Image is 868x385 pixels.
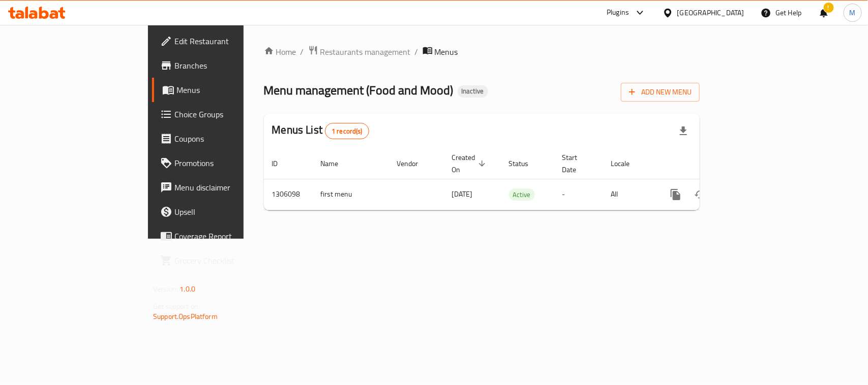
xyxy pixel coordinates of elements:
span: Inactive [458,87,488,95]
div: Plugins [607,7,629,19]
td: first menu [313,179,389,210]
a: Menu disclaimer [152,175,293,200]
span: Choice Groups [174,108,285,120]
div: Total records count [325,123,369,139]
span: [DATE] [452,187,473,201]
span: 1.0.0 [179,282,195,296]
div: Inactive [458,85,488,98]
button: more [664,182,688,207]
span: Promotions [174,157,285,169]
a: Branches [152,53,293,78]
td: - [554,179,603,210]
span: Status [509,157,542,170]
h2: Menus List [272,122,369,139]
span: Branches [174,59,285,72]
div: [GEOGRAPHIC_DATA] [677,7,744,18]
div: Export file [671,119,696,143]
li: / [415,46,418,58]
span: ID [272,157,291,170]
div: Active [509,188,535,201]
span: M [850,7,856,18]
a: Coverage Report [152,224,293,248]
span: Name [321,157,352,170]
span: Coverage Report [174,230,285,242]
a: Coupons [152,126,293,151]
span: Upsell [174,206,285,218]
span: Vendor [397,157,432,170]
table: enhanced table [264,148,769,210]
td: All [603,179,655,210]
a: Edit Restaurant [152,29,293,53]
a: Grocery Checklist [152,248,293,273]
span: Active [509,189,535,201]
span: 1 record(s) [325,126,369,136]
span: Grocery Checklist [174,254,285,267]
nav: breadcrumb [264,45,700,58]
span: Version: [153,282,178,296]
span: Menus [435,46,458,58]
button: Add New Menu [621,83,700,102]
span: Get support on: [153,300,200,313]
span: Locale [611,157,643,170]
li: / [301,46,304,58]
span: Add New Menu [629,86,692,99]
th: Actions [655,148,769,179]
span: Menu disclaimer [174,181,285,194]
span: Restaurants management [320,46,411,58]
span: Start Date [562,151,591,176]
a: Promotions [152,151,293,175]
a: Choice Groups [152,102,293,126]
button: Change Status [688,182,712,207]
span: Coupons [174,133,285,145]
span: Created On [452,151,489,176]
a: Support.OpsPlatform [153,310,218,323]
a: Restaurants management [308,45,411,58]
span: Menu management ( Food and Mood ) [264,79,454,102]
span: Menus [176,84,285,96]
a: Upsell [152,200,293,224]
span: Edit Restaurant [174,35,285,47]
a: Menus [152,78,293,102]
